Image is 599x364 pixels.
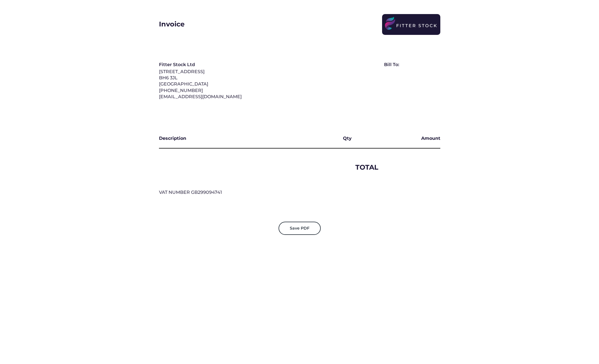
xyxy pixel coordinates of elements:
[159,62,195,69] div: Fitter Stock Ltd
[159,135,311,148] div: Description
[384,62,412,69] div: Bill To:
[385,17,443,32] img: LOGO.svg
[159,69,242,100] div: [STREET_ADDRESS] BH6 3JL [GEOGRAPHIC_DATA] [PHONE_NUMBER] [EMAIL_ADDRESS][DOMAIN_NAME]
[159,19,215,29] div: Invoice
[159,189,440,202] div: VAT NUMBER GB299094741
[159,163,378,175] div: TOTAL
[279,222,321,235] button: Save PDF
[384,135,440,148] div: Amount
[319,135,376,148] div: Qty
